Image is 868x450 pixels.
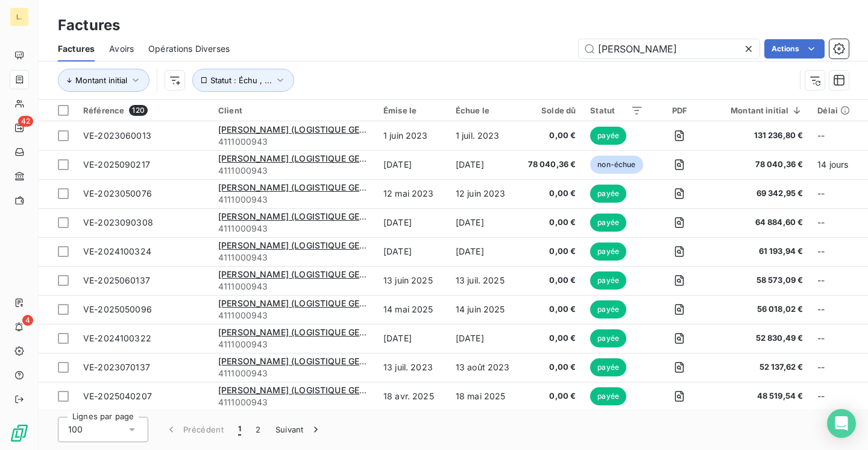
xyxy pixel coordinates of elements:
[218,182,427,192] span: [PERSON_NAME] (LOGISTIQUE GESTION SERVICE)
[590,242,626,261] span: payée
[148,43,230,55] span: Opérations Diverses
[376,150,448,179] td: [DATE]
[810,266,861,295] td: --
[716,332,803,344] span: 52 830,49 €
[218,211,427,221] span: [PERSON_NAME] (LOGISTIQUE GESTION SERVICE)
[590,156,643,174] span: non-échue
[590,387,626,405] span: payée
[83,188,152,198] span: VE-2023050076
[58,14,120,36] h3: Factures
[83,130,151,141] span: VE-2023060013
[716,217,803,229] span: 64 884,60 €
[231,417,248,442] button: 1
[218,106,369,115] div: Client
[376,324,448,353] td: [DATE]
[716,130,803,142] span: 131 236,80 €
[810,121,861,150] td: --
[590,185,626,203] span: payée
[590,329,626,347] span: payée
[716,106,803,115] div: Montant initial
[448,179,521,208] td: 12 juin 2023
[716,246,803,258] span: 61 193,94 €
[218,252,369,264] span: 4111000943
[83,217,153,227] span: VE-2023090308
[218,396,369,408] span: 4111000943
[716,274,803,287] span: 58 573,09 €
[218,124,427,135] span: [PERSON_NAME] (LOGISTIQUE GESTION SERVICE)
[456,106,514,115] div: Échue le
[218,223,369,235] span: 4111000943
[817,106,854,115] div: Délai
[810,324,861,353] td: --
[218,153,427,163] span: [PERSON_NAME] (LOGISTIQUE GESTION SERVICE)
[716,188,803,200] span: 69 342,95 €
[218,385,427,395] span: [PERSON_NAME] (LOGISTIQUE GESTION SERVICE)
[810,353,861,382] td: --
[810,237,861,266] td: --
[192,69,294,92] button: Statut : Échu , ...
[658,106,702,115] div: PDF
[218,269,427,279] span: [PERSON_NAME] (LOGISTIQUE GESTION SERVICE)
[827,409,856,438] div: Open Intercom Messenger
[83,275,150,285] span: VE-2025060137
[448,266,521,295] td: 13 juil. 2025
[590,300,626,318] span: payée
[448,353,521,382] td: 13 août 2023
[68,423,83,436] span: 100
[376,121,448,150] td: 1 juin 2023
[58,69,149,92] button: Montant initial
[83,159,150,170] span: VE-2025090217
[528,361,576,373] span: 0,00 €
[810,208,861,237] td: --
[10,423,29,443] img: Logo LeanPay
[528,159,576,171] span: 78 040,36 €
[528,303,576,315] span: 0,00 €
[383,106,441,115] div: Émise le
[448,295,521,324] td: 14 juin 2025
[528,130,576,142] span: 0,00 €
[218,194,369,206] span: 4111000943
[218,165,369,177] span: 4111000943
[129,105,147,116] span: 120
[810,179,861,208] td: --
[448,382,521,411] td: 18 mai 2025
[218,280,369,293] span: 4111000943
[18,116,33,127] span: 42
[376,237,448,266] td: [DATE]
[376,295,448,324] td: 14 mai 2025
[528,332,576,344] span: 0,00 €
[83,391,152,401] span: VE-2025040207
[590,106,643,115] div: Statut
[810,382,861,411] td: --
[528,246,576,258] span: 0,00 €
[376,266,448,295] td: 13 juin 2025
[58,43,95,55] span: Factures
[448,324,521,353] td: [DATE]
[109,43,134,55] span: Avoirs
[158,417,231,442] button: Précédent
[218,298,427,308] span: [PERSON_NAME] (LOGISTIQUE GESTION SERVICE)
[376,382,448,411] td: 18 avr. 2025
[218,309,369,322] span: 4111000943
[238,423,241,436] span: 1
[810,150,861,179] td: 14 jours
[22,315,33,326] span: 4
[579,39,759,59] input: Rechercher
[83,362,150,372] span: VE-2023070137
[218,356,427,366] span: [PERSON_NAME] (LOGISTIQUE GESTION SERVICE)
[810,295,861,324] td: --
[83,304,152,314] span: VE-2025050096
[590,214,626,232] span: payée
[75,75,127,85] span: Montant initial
[528,390,576,402] span: 0,00 €
[528,217,576,229] span: 0,00 €
[716,159,803,171] span: 78 040,36 €
[528,106,576,115] div: Solde dû
[590,271,626,290] span: payée
[268,417,329,442] button: Suivant
[716,390,803,402] span: 48 519,54 €
[376,353,448,382] td: 13 juil. 2023
[528,188,576,200] span: 0,00 €
[590,358,626,376] span: payée
[716,361,803,373] span: 52 137,62 €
